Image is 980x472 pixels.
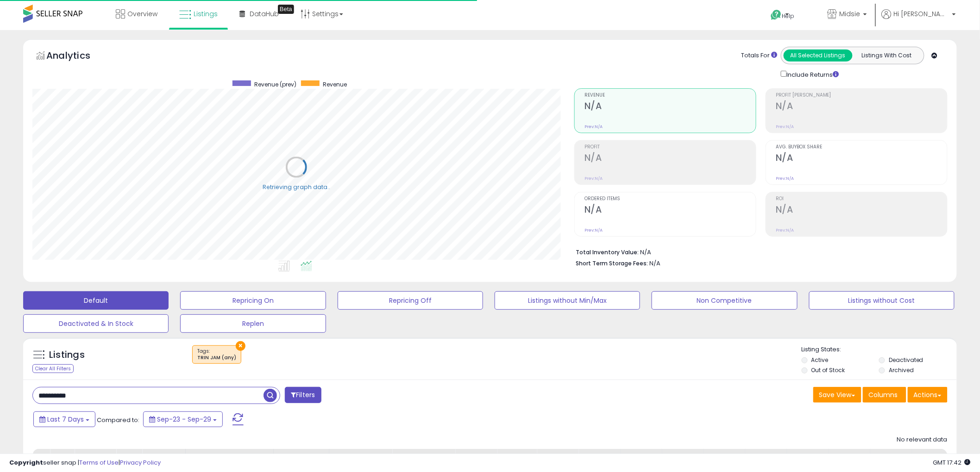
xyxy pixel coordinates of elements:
[813,387,861,403] button: Save View
[584,124,603,129] small: Prev: N/A
[771,9,782,21] i: Get Help
[776,153,947,165] h2: N/A
[285,387,321,403] button: Filters
[933,458,971,467] span: 2025-10-7 17:42 GMT
[874,453,908,462] div: Velocity
[157,415,211,424] span: Sep-23 - Sep-29
[197,355,236,361] div: TRIN JAM (any)
[33,411,95,427] button: Last 7 Days
[197,348,236,362] span: Tags :
[32,364,74,373] div: Clear All Filters
[852,49,921,61] button: Listings With Cost
[666,453,700,472] div: Replenish By
[894,9,949,18] span: Hi [PERSON_NAME]
[501,453,533,472] div: Fulfillable Quantity
[776,145,947,150] span: Avg. Buybox Share
[584,101,756,113] h2: N/A
[576,248,639,256] b: Total Inventory Value:
[652,291,797,310] button: Non Competitive
[776,101,947,113] h2: N/A
[749,453,783,472] div: Num of Comp.
[889,366,914,374] label: Archived
[54,453,70,462] div: Title
[897,435,948,444] div: No relevant data
[143,411,223,427] button: Sep-23 - Sep-29
[396,453,451,472] div: Profit [PERSON_NAME]
[584,196,756,202] span: Ordered Items
[584,93,756,98] span: Revenue
[889,356,923,364] label: Deactivated
[576,259,648,267] b: Short Term Storage Fees:
[97,416,139,424] span: Compared to:
[146,453,182,472] div: Fulfillment Cost
[9,458,43,467] strong: Copyright
[916,453,950,472] div: Days In Stock
[180,291,326,310] button: Repricing On
[776,204,947,217] h2: N/A
[250,9,279,18] span: DataHub
[764,2,813,30] a: Help
[840,9,861,18] span: Midsie
[791,453,825,472] div: Ordered Items
[776,196,947,202] span: ROI
[869,390,898,399] span: Columns
[278,5,294,14] div: Tooltip anchor
[23,314,169,333] button: Deactivated & In Stock
[809,291,955,310] button: Listings without Cost
[584,227,603,233] small: Prev: N/A
[776,93,947,98] span: Profit [PERSON_NAME]
[811,366,845,374] label: Out of Stock
[584,153,756,165] h2: N/A
[584,204,756,217] h2: N/A
[120,453,138,462] div: Cost
[584,145,756,150] span: Profit
[908,387,948,403] button: Actions
[194,9,218,18] span: Listings
[79,458,119,467] a: Terms of Use
[495,291,640,310] button: Listings without Min/Max
[776,124,794,129] small: Prev: N/A
[576,246,941,257] li: N/A
[47,415,84,424] span: Last 7 Days
[236,341,245,351] button: ×
[741,51,778,60] div: Totals For
[23,291,169,310] button: Default
[776,227,794,233] small: Prev: N/A
[189,453,270,462] div: Amazon Fees
[9,459,161,467] div: seller snap | |
[584,176,603,181] small: Prev: N/A
[863,387,906,403] button: Columns
[78,453,112,462] div: Repricing
[263,183,330,191] div: Retrieving graph data..
[624,453,658,472] div: Req Days Cover
[338,291,483,310] button: Repricing Off
[180,314,326,333] button: Replen
[649,259,660,268] span: N/A
[784,49,853,61] button: All Selected Listings
[802,345,957,354] p: Listing States:
[277,453,325,462] div: Min Price
[811,356,829,364] label: Active
[120,458,161,467] a: Privacy Policy
[774,69,850,79] div: Include Returns
[782,12,795,20] span: Help
[582,453,616,472] div: Sugg Qty Replenish
[127,9,157,18] span: Overview
[49,349,85,362] h5: Listings
[882,9,956,30] a: Hi [PERSON_NAME]
[333,453,388,462] div: [PERSON_NAME]
[459,453,493,472] div: Total Profit
[708,453,741,472] div: BB Share 24h.
[46,49,108,64] h5: Analytics
[776,176,794,181] small: Prev: N/A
